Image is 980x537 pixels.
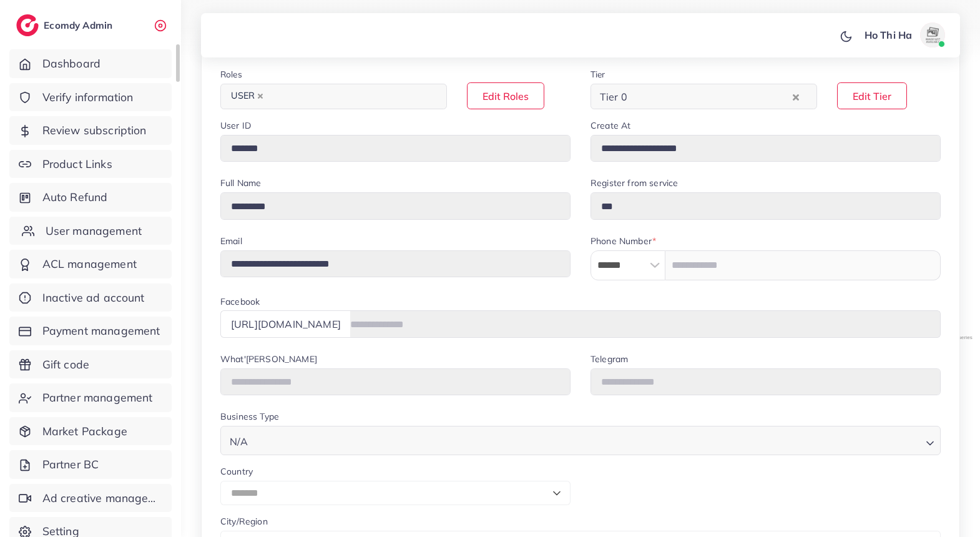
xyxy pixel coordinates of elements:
[227,433,250,451] span: N/A
[225,87,269,105] span: USER
[16,14,115,36] a: logoEcomdy Admin
[9,383,172,412] a: Partner management
[590,177,678,189] label: Register from service
[9,250,172,278] a: ACL management
[44,19,115,31] h2: Ecomdy Admin
[9,150,172,179] a: Product Links
[793,89,799,104] button: Clear Selected
[9,49,172,78] a: Dashboard
[9,83,172,112] a: Verify information
[257,93,263,99] button: Deselect USER
[590,235,656,247] label: Phone Number
[42,423,127,440] span: Market Package
[9,350,172,379] a: Gift code
[590,68,605,81] label: Tier
[42,323,160,339] span: Payment management
[252,430,921,451] input: Search for option
[220,515,268,528] label: City/Region
[631,87,790,106] input: Search for option
[590,84,817,109] div: Search for option
[46,223,142,239] span: User management
[220,84,447,109] div: Search for option
[42,89,134,106] span: Verify information
[220,465,253,478] label: Country
[42,156,112,172] span: Product Links
[42,490,162,506] span: Ad creative management
[590,353,628,365] label: Telegram
[9,317,172,345] a: Payment management
[9,450,172,479] a: Partner BC
[270,87,431,106] input: Search for option
[865,27,912,42] p: Ho Thi Ha
[220,426,941,455] div: Search for option
[9,183,172,212] a: Auto Refund
[16,14,39,36] img: logo
[42,456,99,473] span: Partner BC
[9,283,172,312] a: Inactive ad account
[837,82,907,109] button: Edit Tier
[42,56,100,72] span: Dashboard
[220,410,279,423] label: Business Type
[9,484,172,513] a: Ad creative management
[220,295,260,308] label: Facebook
[9,217,172,245] a: User management
[220,353,317,365] label: What'[PERSON_NAME]
[858,22,950,47] a: Ho Thi Haavatar
[9,417,172,446] a: Market Package
[42,390,153,406] span: Partner management
[220,235,242,247] label: Email
[590,119,630,132] label: Create At
[42,290,145,306] span: Inactive ad account
[220,177,261,189] label: Full Name
[920,22,945,47] img: avatar
[220,68,242,81] label: Roles
[42,122,147,139] span: Review subscription
[597,87,630,106] span: Tier 0
[42,357,89,373] span: Gift code
[9,116,172,145] a: Review subscription
[220,310,351,337] div: [URL][DOMAIN_NAME]
[42,189,108,205] span: Auto Refund
[220,119,251,132] label: User ID
[467,82,544,109] button: Edit Roles
[42,256,137,272] span: ACL management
